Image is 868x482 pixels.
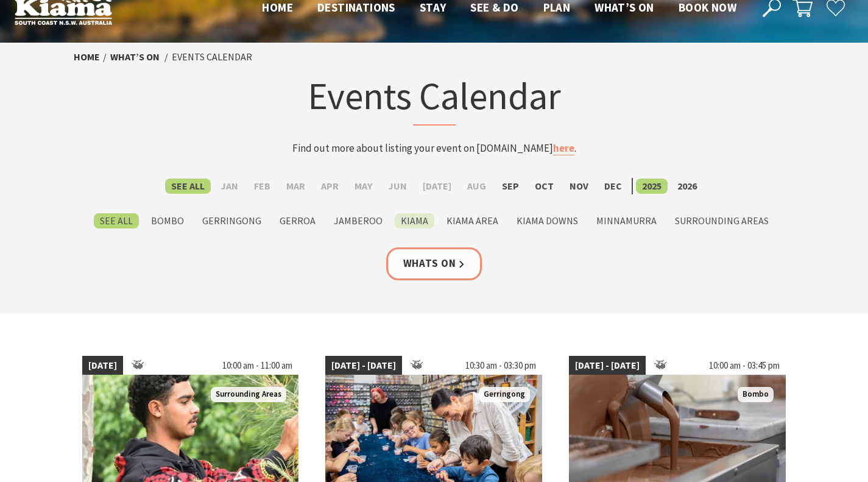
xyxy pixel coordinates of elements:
a: What’s On [110,51,160,63]
label: Surrounding Areas [669,213,775,229]
label: 2025 [636,179,668,194]
label: Minnamurra [590,213,663,229]
label: Feb [248,179,277,194]
label: See All [94,213,139,229]
span: Surrounding Areas [211,387,286,402]
label: See All [165,179,211,194]
span: 10:30 am - 03:30 pm [459,356,542,375]
span: 10:00 am - 11:00 am [216,356,298,375]
label: Sep [496,179,525,194]
span: [DATE] - [DATE] [569,356,646,375]
span: Bombo [738,387,774,402]
li: Events Calendar [172,49,252,65]
label: Nov [563,179,595,194]
label: Gerringong [196,213,267,229]
label: Bombo [145,213,190,229]
label: Kiama Downs [510,213,584,229]
span: 10:00 am - 03:45 pm [703,356,786,375]
span: [DATE] - [DATE] [325,356,402,375]
label: Kiama [395,213,434,229]
span: [DATE] [82,356,123,375]
label: Oct [529,179,560,194]
label: Apr [315,179,345,194]
label: Jamberoo [328,213,389,229]
label: 2026 [671,179,703,194]
label: May [348,179,378,194]
h1: Events Calendar [196,71,673,126]
label: Dec [598,179,628,194]
label: Mar [280,179,311,194]
label: Aug [461,179,492,194]
a: here [553,141,574,155]
label: Jun [382,179,413,194]
label: Kiama Area [440,213,504,229]
label: Gerroa [273,213,322,229]
a: Home [74,51,100,63]
a: Whats On [386,247,482,280]
label: Jan [214,179,244,194]
span: Gerringong [479,387,530,402]
p: Find out more about listing your event on [DOMAIN_NAME] . [196,140,673,157]
label: [DATE] [417,179,457,194]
